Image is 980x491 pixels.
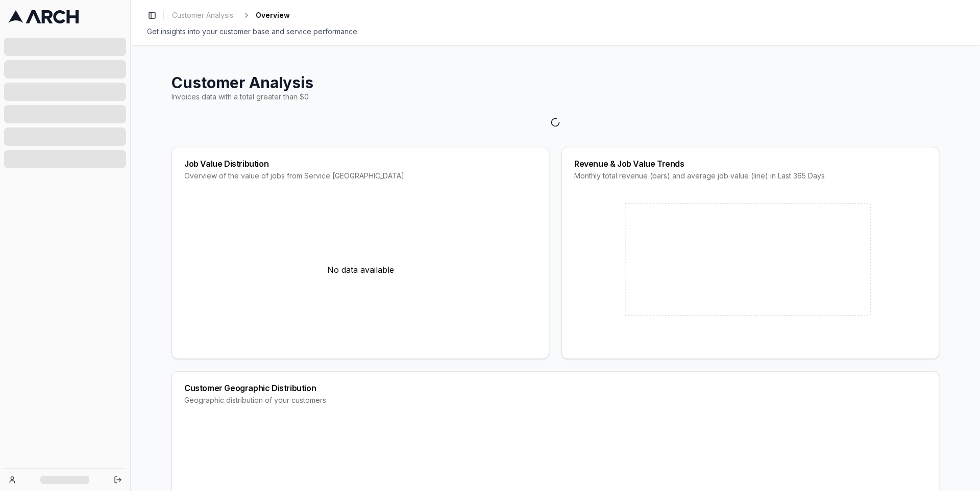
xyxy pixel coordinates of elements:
[111,473,125,487] button: Log out
[168,8,290,22] nav: breadcrumb
[172,10,233,20] span: Customer Analysis
[168,8,237,22] a: Customer Analysis
[147,27,964,37] div: Get insights into your customer base and service performance
[256,10,290,20] span: Overview
[184,395,926,405] div: Geographic distribution of your customers
[184,171,536,181] div: Overview of the value of jobs from Service [GEOGRAPHIC_DATA]
[184,160,536,168] div: Job Value Distribution
[574,171,926,181] div: Monthly total revenue (bars) and average job value (line) in Last 365 Days
[171,73,939,92] h1: Customer Analysis
[184,384,926,392] div: Customer Geographic Distribution
[171,92,939,102] div: Invoices data with a total greater than $0
[184,193,536,346] div: No data available
[574,160,926,168] div: Revenue & Job Value Trends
